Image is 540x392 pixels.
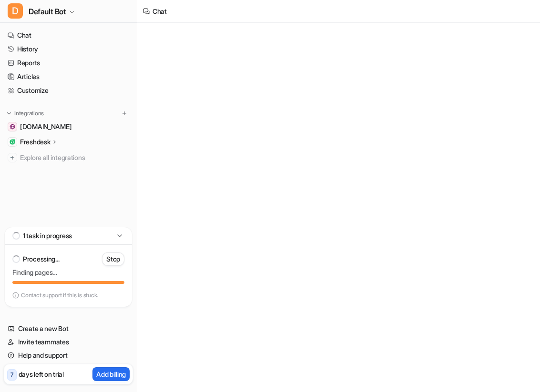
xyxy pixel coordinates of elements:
[4,322,133,335] a: Create a new Bot
[20,150,129,165] span: Explore all integrations
[4,84,133,97] a: Customize
[4,29,133,42] a: Chat
[12,268,124,277] p: Finding pages…
[4,120,133,133] a: veritasvans.com[DOMAIN_NAME]
[10,139,15,145] img: Freshdesk
[8,3,23,19] span: D
[153,6,167,16] div: Chat
[96,369,126,379] p: Add billing
[21,291,98,299] p: Contact support if this is stuck.
[4,42,133,56] a: History
[10,371,13,379] p: 7
[4,56,133,70] a: Reports
[4,70,133,83] a: Articles
[121,110,128,117] img: menu_add.svg
[23,254,59,264] p: Processing...
[4,349,133,362] a: Help and support
[8,153,17,162] img: explore all integrations
[20,137,50,147] p: Freshdesk
[6,110,12,117] img: expand menu
[106,254,120,264] p: Stop
[4,335,133,349] a: Invite teammates
[4,151,133,164] a: Explore all integrations
[20,122,71,131] span: [DOMAIN_NAME]
[10,124,15,130] img: veritasvans.com
[19,369,64,379] p: days left on trial
[23,231,72,241] p: 1 task in progress
[102,252,124,266] button: Stop
[14,110,44,117] p: Integrations
[4,109,47,118] button: Integrations
[92,367,130,381] button: Add billing
[29,5,66,18] span: Default Bot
